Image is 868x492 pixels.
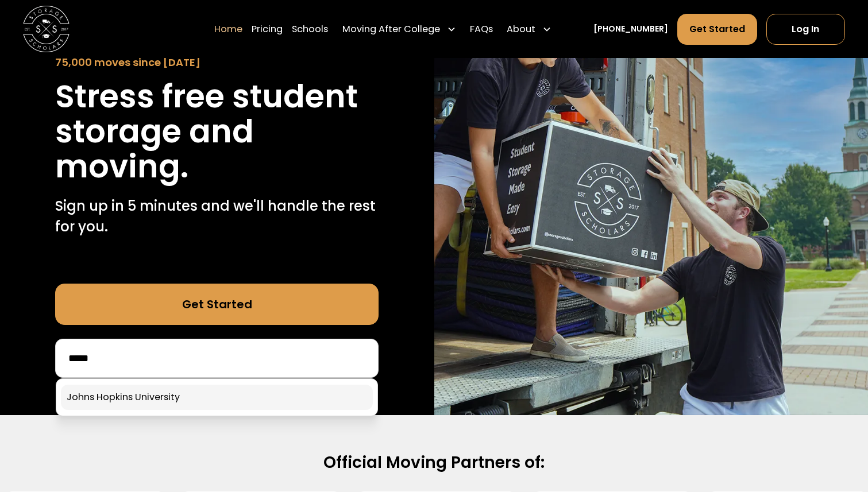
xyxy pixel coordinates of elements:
a: Home [214,13,242,45]
div: About [507,22,535,36]
a: FAQs [470,13,493,45]
a: Pricing [252,13,283,45]
div: About [502,13,556,45]
img: Storage Scholars main logo [23,6,69,52]
a: Get Started [677,13,757,44]
p: Sign up in 5 minutes and we'll handle the rest for you. [55,196,379,237]
div: Moving After College [337,13,460,45]
a: Get Started [55,284,379,325]
a: [PHONE_NUMBER] [593,23,668,35]
h1: Stress free student storage and moving. [55,79,379,184]
a: home [23,6,69,52]
div: Moving After College [342,22,440,36]
a: Schools [292,13,328,45]
h2: Official Moving Partners of: [64,452,804,473]
a: Log In [766,13,845,44]
div: 75,000 moves since [DATE] [55,55,379,70]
